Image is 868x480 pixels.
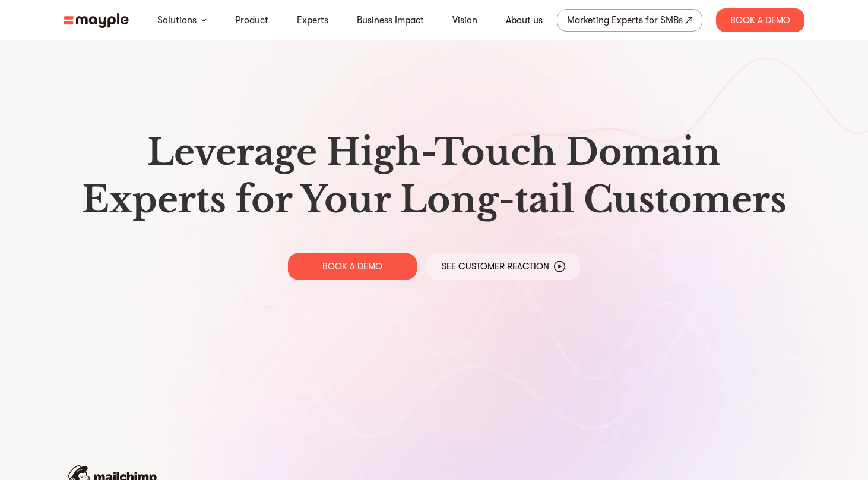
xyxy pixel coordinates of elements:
[506,13,543,27] a: About us
[288,253,417,280] a: BOOK A DEMO
[426,253,580,280] a: See Customer Reaction
[235,13,268,27] a: Product
[357,13,424,27] a: Business Impact
[567,12,683,29] div: Marketing Experts for SMBs
[73,128,795,224] h1: Leverage High-Touch Domain Experts for Your Long-tail Customers
[442,261,549,272] p: See Customer Reaction
[557,9,702,32] a: Marketing Experts for SMBs
[322,261,382,272] p: BOOK A DEMO
[452,13,477,27] a: Vision
[157,13,197,27] a: Solutions
[297,13,328,27] a: Experts
[716,8,804,32] div: Book A Demo
[201,18,207,22] img: arrow-down
[64,13,129,28] img: mayple-logo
